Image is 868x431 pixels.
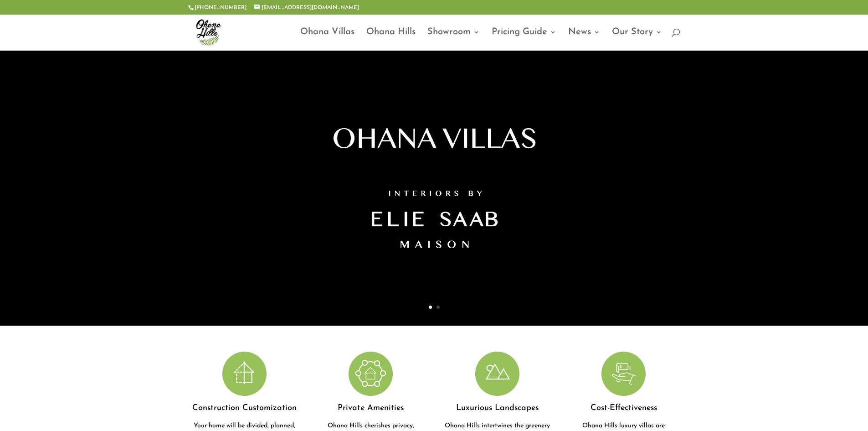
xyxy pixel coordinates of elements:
a: [PHONE_NUMBER] [195,5,247,10]
h4: Luxurious Landscapes [441,400,554,421]
img: ohana-hills [190,14,226,50]
a: Ohana Hills [366,29,416,50]
a: 2 [437,306,440,309]
h4: Construction Customization [188,400,301,421]
a: Our Story [612,29,662,50]
h4: Private Amenities [314,400,427,421]
a: [EMAIL_ADDRESS][DOMAIN_NAME] [254,5,359,10]
h4: Cost-Effectiveness [567,400,680,421]
a: Pricing Guide [492,29,556,50]
a: News [568,29,600,50]
a: Ohana Villas [300,29,354,50]
a: Showroom [427,29,480,50]
a: 1 [429,306,432,309]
